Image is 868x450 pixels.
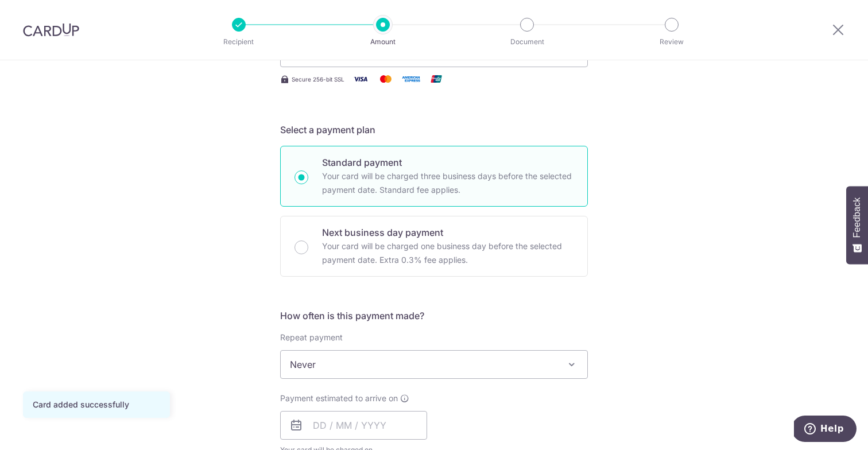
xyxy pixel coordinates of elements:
h5: How often is this payment made? [280,309,588,323]
span: Secure 256-bit SSL [292,75,344,84]
p: Next business day payment [322,226,573,239]
p: Amount [340,36,425,48]
h5: Select a payment plan [280,123,588,137]
img: Visa [349,72,372,86]
p: Standard payment [322,156,573,169]
input: DD / MM / YYYY [280,411,427,440]
p: Your card will be charged three business days before the selected payment date. Standard fee appl... [322,169,573,197]
span: Payment estimated to arrive on [280,393,398,404]
p: Review [629,36,714,48]
img: American Express [400,72,423,86]
img: CardUp [23,23,79,37]
button: Feedback - Show survey [846,186,868,264]
img: Mastercard [374,72,397,86]
p: Document [485,36,569,48]
label: Repeat payment [280,332,343,343]
div: Card added successfully [33,399,160,410]
span: Feedback [852,197,862,238]
p: Your card will be charged one business day before the selected payment date. Extra 0.3% fee applies. [322,239,573,267]
iframe: Opens a widget where you can find more information [794,416,857,444]
span: Never [281,351,587,378]
img: Union Pay [425,72,448,86]
span: Never [280,350,588,379]
p: Recipient [196,36,281,48]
